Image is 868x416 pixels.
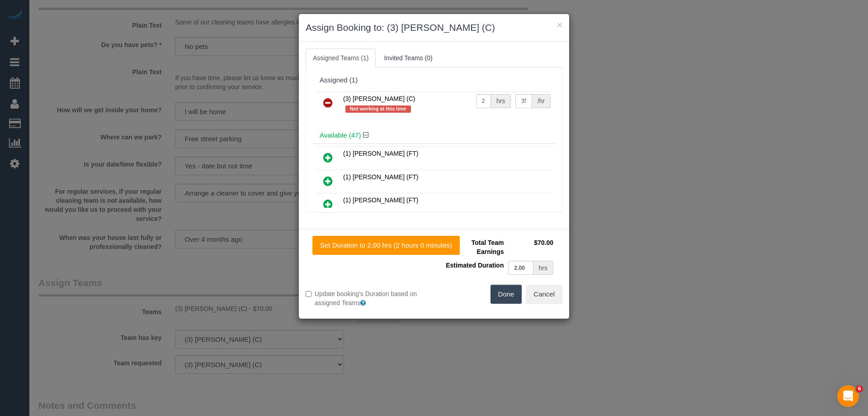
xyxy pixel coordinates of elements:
iframe: Intercom live chat [837,385,859,407]
label: Update booking's Duration based on assigned Teams [306,289,427,307]
input: Update booking's Duration based on assigned Teams [306,291,311,297]
span: (1) [PERSON_NAME] (FT) [343,150,418,157]
button: Set Duration to 2.00 hrs (2 hours 0 minutes) [312,236,460,255]
td: $70.00 [506,236,556,258]
td: Total Team Earnings [441,236,506,258]
button: Done [491,285,522,304]
span: 6 [856,385,863,392]
a: Invited Teams (0) [377,48,439,67]
span: (1) [PERSON_NAME] (FT) [343,173,418,181]
h3: Assign Booking to: (3) [PERSON_NAME] (C) [306,21,562,34]
div: /hr [532,94,551,108]
h4: Available (47) [320,132,548,139]
div: hrs [533,261,553,275]
span: Estimated Duration [446,262,504,269]
button: Cancel [526,285,562,304]
a: Assigned Teams (1) [306,48,376,67]
span: (1) [PERSON_NAME] (FT) [343,196,418,204]
span: (3) [PERSON_NAME] (C) [343,95,415,102]
div: Assigned (1) [320,77,548,84]
span: Not working at this time [345,105,411,113]
div: hrs [491,94,511,108]
button: × [557,20,562,29]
